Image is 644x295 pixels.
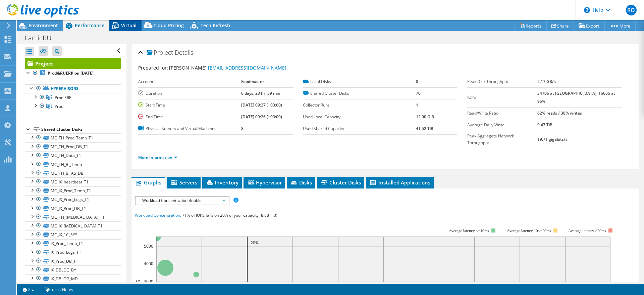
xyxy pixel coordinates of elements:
span: Inventory [206,179,238,186]
span: Disks [290,179,312,186]
a: MC_IX_Prod_DB_T1 [25,204,121,213]
text: 3000 [144,279,153,284]
b: 19.71 gigabits/s [537,136,568,142]
label: Read/Write Ratio [467,110,537,117]
span: Workload Concentration: [135,212,181,218]
b: 34706 at [GEOGRAPHIC_DATA], 16665 at 95% [537,90,615,104]
a: MC_IX_heartbeat_T1 [25,177,121,186]
label: Collector Runs [303,102,416,109]
a: Prod [25,102,121,111]
a: Export [574,20,605,31]
span: Tech Refresh [201,22,230,29]
label: Physical Servers and Virtual Machines [138,125,241,132]
span: Workload Concentration Bubble [139,197,225,205]
a: More Information [138,155,177,160]
a: MC_TH_Data_T1 [25,151,121,160]
label: IOPS [467,94,537,101]
b: 9.47 TiB [537,122,552,128]
b: 1 [416,102,418,108]
a: Hypervisors [25,84,121,93]
text: 5000 [144,243,153,249]
span: Cloud Pricing [153,22,184,29]
a: MC_IX_Prod_Logs_T1 [25,195,121,204]
a: MC_TH_[MEDICAL_DATA]_T1 [25,213,121,221]
text: 20% [251,240,259,246]
span: Virtual [121,22,137,29]
b: Foodmaster [241,79,264,84]
span: [PERSON_NAME], [169,65,286,71]
tspan: Average latency <=10ms [449,228,489,233]
span: Installed Applications [369,179,430,186]
b: 62% reads / 38% writes [537,110,582,116]
label: Used Local Capacity [303,114,416,120]
b: 12.00 GiB [416,114,434,120]
b: 8 [241,126,244,131]
text: Average latency >20ms [568,228,606,233]
a: MC_IX_Prod_Temp_T1 [25,186,121,195]
a: MC_TH_Prod_Temp_T1 [25,133,121,142]
b: 6 days, 23 hr, 59 min [241,90,280,96]
a: Prod&RUERP on [DATE] [25,69,121,78]
span: Environment [29,22,58,29]
label: Duration [138,90,241,97]
a: IX_Prod_DB_T1 [25,257,121,265]
a: MC_IX_1C_SYS [25,230,121,239]
span: Cluster Disks [320,179,361,186]
b: 70 [416,90,421,96]
label: Peak Disk Throughput [467,78,537,85]
a: IX_Prod_Temp_T1 [25,239,121,248]
span: Details [175,48,193,56]
a: Prod ERP [25,93,121,102]
span: Servers [170,179,197,186]
span: Performance [75,22,104,29]
a: Reports [515,20,547,31]
label: Prepared for: [138,65,168,71]
h1: LacticRU [22,34,62,42]
b: 2.17 GB/s [537,79,556,84]
b: [DATE] 09:27 (+03:00) [241,102,282,108]
span: Hypervisor [247,179,282,186]
label: Peak Aggregate Network Throughput [467,133,537,146]
span: 71% of IOPS falls on 20% of your capacity (8.88 TiB) [182,212,277,218]
span: Prod [55,103,63,109]
a: Share [546,20,574,31]
span: Graphs [135,179,161,186]
a: Project Notes [39,285,78,294]
a: MC_TH_BI_Temp [25,160,121,169]
a: MC_TH_Prod_DB_T1 [25,142,121,151]
a: More [604,20,636,31]
div: Shared Cluster Disks [41,125,121,133]
a: [EMAIL_ADDRESS][DOMAIN_NAME] [208,65,286,71]
b: [DATE] 09:26 (+03:00) [241,114,282,120]
a: MC_IX_[MEDICAL_DATA]_T1 [25,221,121,230]
span: Project [147,49,173,56]
svg: \n [584,7,590,13]
text: 4000 [144,261,153,266]
label: End Time [138,114,241,120]
label: Account [138,78,241,85]
label: Shared Cluster Disks [303,90,416,97]
label: Average Daily Write [467,122,537,128]
label: Used Shared Capacity [303,125,416,132]
label: Start Time [138,102,241,109]
a: 2 [18,285,39,294]
a: IX_Prod_Logs_T1 [25,248,121,257]
a: MC_TH_BI_AS_DB [25,169,121,177]
tspan: Average latency 10<=20ms [507,228,551,233]
a: IX_DBLOG_MD [25,274,121,283]
a: IX_DBLOG_BY [25,265,121,274]
b: 41.52 TiB [416,126,433,131]
span: RO [626,5,637,15]
b: Prod&RUERP on [DATE] [48,70,94,76]
span: Prod ERP [55,95,71,100]
b: 8 [416,79,418,84]
a: Project [25,58,121,69]
label: Local Disks [303,78,416,85]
